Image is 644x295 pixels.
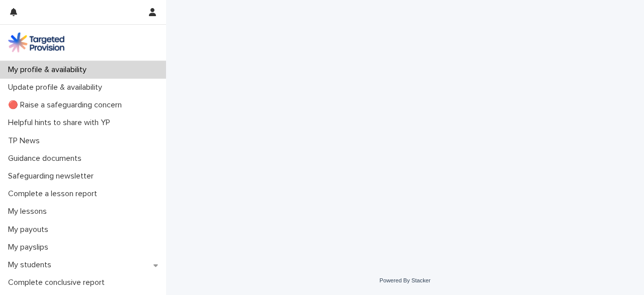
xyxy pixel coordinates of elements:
[4,207,55,216] p: My lessons
[8,32,64,52] img: M5nRWzHhSzIhMunXDL62
[4,154,90,163] p: Guidance documents
[4,118,118,128] p: Helpful hints to share with YP
[4,65,95,75] p: My profile & availability
[4,243,56,252] p: My payslips
[4,225,56,234] p: My payouts
[4,100,130,110] p: 🔴 Raise a safeguarding concern
[4,260,59,270] p: My students
[379,277,430,283] a: Powered By Stacker
[4,171,102,181] p: Safeguarding newsletter
[4,189,105,199] p: Complete a lesson report
[4,136,48,146] p: TP News
[4,278,113,287] p: Complete conclusive report
[4,83,110,92] p: Update profile & availability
